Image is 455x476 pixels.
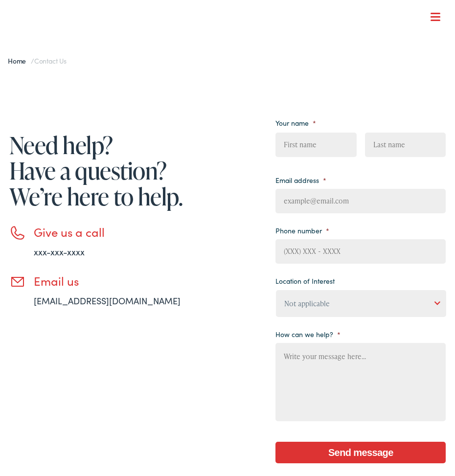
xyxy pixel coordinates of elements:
input: example@email.com [275,189,446,213]
span: / [8,56,67,66]
label: Your name [275,118,316,127]
a: xxx-xxx-xxxx [34,246,85,258]
h3: Email us [34,274,227,288]
label: How can we help? [275,330,341,339]
input: Last name [365,133,446,157]
input: Send message [275,442,446,463]
a: Home [8,56,31,66]
a: What We Offer [17,39,446,69]
input: (XXX) XXX - XXXX [275,239,446,264]
a: [EMAIL_ADDRESS][DOMAIN_NAME] [34,295,181,307]
input: First name [275,133,357,157]
h3: Give us a call [34,225,227,239]
label: Email address [275,176,326,184]
h1: Need help? Have a question? We’re here to help. [9,132,227,209]
label: Phone number [275,226,329,235]
label: Location of Interest [275,276,335,285]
